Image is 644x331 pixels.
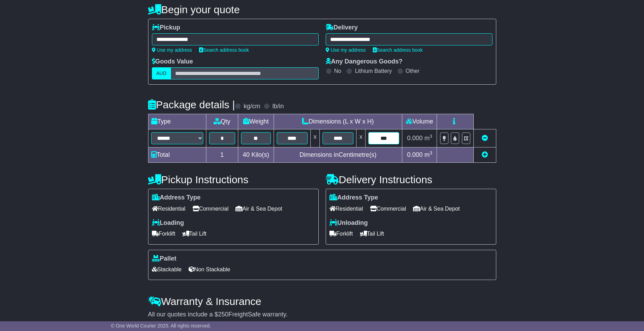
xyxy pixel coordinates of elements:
span: m [424,135,432,142]
a: Use my address [152,47,192,53]
label: No [334,68,341,74]
span: Forklift [152,228,175,239]
span: 0.000 [407,151,423,158]
span: Tail Lift [182,228,207,239]
label: Lithium Battery [355,68,392,74]
h4: Pickup Instructions [148,174,319,185]
td: 1 [206,147,238,163]
label: lb/in [272,103,284,110]
label: Delivery [326,24,358,32]
td: Qty [206,114,238,129]
td: Kilo(s) [238,147,274,163]
span: Air & Sea Depot [235,203,282,214]
a: Search address book [373,47,423,53]
a: Add new item [482,151,488,158]
td: x [310,129,319,147]
span: m [424,151,432,158]
a: Search address book [199,47,249,53]
span: 40 [243,151,250,158]
span: Commercial [192,203,229,214]
span: Tail Lift [360,228,384,239]
h4: Package details | [148,99,235,110]
span: Air & Sea Depot [413,203,460,214]
label: Goods Value [152,58,193,66]
label: Address Type [152,194,201,202]
td: Weight [238,114,274,129]
h4: Warranty & Insurance [148,296,496,307]
td: Type [148,114,206,129]
td: Dimensions in Centimetre(s) [274,147,402,163]
span: © One World Courier 2025. All rights reserved. [111,323,211,329]
sup: 3 [430,134,432,139]
div: All our quotes include a $ FreightSafe warranty. [148,311,496,319]
h4: Begin your quote [148,4,496,15]
span: Non Stackable [189,264,230,275]
span: Commercial [370,203,406,214]
label: Pickup [152,24,180,32]
td: x [357,129,366,147]
span: Stackable [152,264,182,275]
label: Loading [152,219,184,227]
label: Address Type [329,194,378,202]
a: Use my address [326,47,366,53]
label: Unloading [329,219,368,227]
h4: Delivery Instructions [326,174,496,185]
span: 250 [218,311,229,318]
span: Forklift [329,228,353,239]
td: Dimensions (L x W x H) [274,114,402,129]
td: Volume [402,114,437,129]
span: 0.000 [407,135,423,142]
a: Remove this item [482,135,488,142]
label: Any Dangerous Goods? [326,58,403,66]
label: Pallet [152,255,177,263]
label: Other [406,68,420,74]
label: AUD [152,67,171,79]
sup: 3 [430,150,432,155]
td: Total [148,147,206,163]
span: Residential [152,203,186,214]
label: kg/cm [243,103,260,110]
span: Residential [329,203,363,214]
